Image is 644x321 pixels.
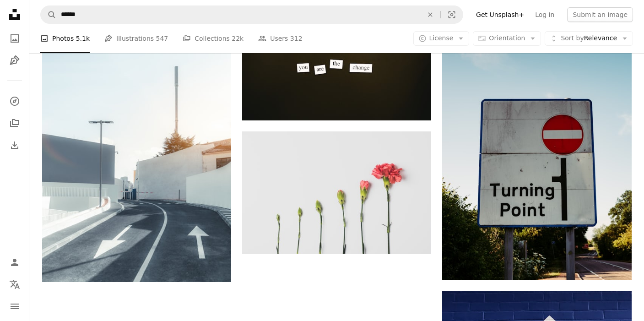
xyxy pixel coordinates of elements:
[5,29,24,48] a: Photos
[489,34,525,42] span: Orientation
[42,136,231,144] a: A vertical view of a narrow two-lane asphalt road following to the barrier in the end with opposi...
[40,5,463,24] form: Find visuals sitewide
[473,31,541,46] button: Orientation
[5,5,24,26] a: Home — Unsplash
[420,6,440,23] button: Clear
[561,34,584,42] span: Sort by
[5,275,24,294] button: Language
[290,33,303,44] span: 312
[104,24,168,53] a: Illustrations 547
[258,24,302,53] a: Users 312
[242,131,431,255] img: pink flower on white background
[5,297,24,316] button: Menu
[183,24,244,53] a: Collections 22k
[545,31,633,46] button: Sort byRelevance
[242,188,431,196] a: pink flower on white background
[442,134,631,142] a: white and red no smoking sign
[5,114,24,132] a: Collections
[242,55,431,63] a: a refrigerator door with magnets that say come, the change, and come
[441,6,463,23] button: Visual search
[567,7,633,22] button: Submit an image
[232,33,244,44] span: 22k
[429,34,454,42] span: License
[530,7,560,22] a: Log in
[5,51,24,70] a: Illustrations
[5,92,24,110] a: Explore
[5,136,24,154] a: Download History
[156,33,168,44] span: 547
[41,6,56,23] button: Search Unsplash
[471,7,530,22] a: Get Unsplash+
[5,253,24,272] a: Log in / Sign up
[561,34,617,43] span: Relevance
[413,31,470,46] button: License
